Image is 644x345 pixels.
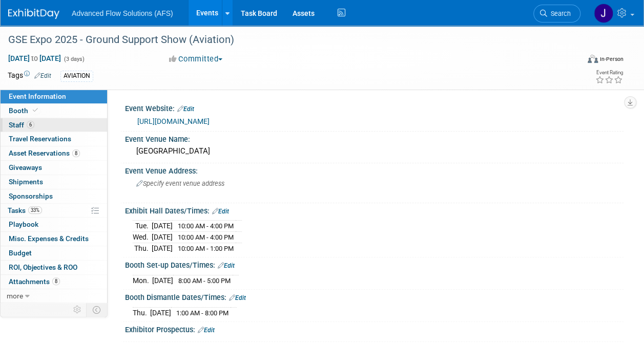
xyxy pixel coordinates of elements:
span: (3 days) [63,56,85,62]
span: 8 [52,277,60,285]
span: Search [547,10,571,17]
td: [DATE] [152,232,173,243]
span: more [7,292,23,300]
div: Event Venue Name: [125,132,624,144]
a: Edit [34,72,51,79]
a: Staff6 [1,118,107,132]
a: Budget [1,246,107,260]
div: AVIATION [60,71,93,81]
span: Travel Reservations [9,135,71,143]
span: 8 [72,149,80,157]
div: Event Rating [595,70,623,75]
td: [DATE] [150,307,171,318]
td: Personalize Event Tab Strip [69,303,87,316]
span: Budget [9,249,32,257]
a: Shipments [1,175,107,189]
i: Booth reservation complete [33,107,38,113]
a: Playbook [1,218,107,231]
div: Event Format [534,53,624,69]
span: Shipments [9,178,43,186]
div: Event Venue Address: [125,163,624,176]
span: Event Information [9,92,66,100]
span: 8:00 AM - 5:00 PM [178,277,231,285]
span: to [30,54,39,62]
td: Toggle Event Tabs [87,303,108,316]
span: Booth [9,106,40,115]
span: Advanced Flow Solutions (AFS) [72,9,173,17]
a: Booth [1,104,107,118]
td: [DATE] [152,243,173,253]
td: Thu. [133,307,150,318]
div: [GEOGRAPHIC_DATA] [133,143,616,159]
a: Search [533,5,580,23]
a: Attachments8 [1,275,107,289]
td: Thu. [133,243,152,253]
span: 10:00 AM - 1:00 PM [178,245,234,252]
img: Jeremiah LaBrue [594,4,613,23]
span: Sponsorships [9,192,53,200]
td: Tags [8,70,51,82]
span: Asset Reservations [9,149,80,157]
a: Event Information [1,90,107,103]
span: 1:00 AM - 8:00 PM [176,309,228,317]
span: Misc. Expenses & Credits [9,234,89,243]
a: Misc. Expenses & Credits [1,232,107,246]
div: Exhibit Hall Dates/Times: [125,203,624,217]
div: Exhibitor Prospectus: [125,322,624,335]
span: Specify event venue address [136,180,224,187]
span: Giveaways [9,163,42,171]
div: Booth Dismantle Dates/Times: [125,290,624,303]
a: Edit [212,208,229,215]
span: 6 [27,121,34,128]
a: Sponsorships [1,189,107,203]
span: 10:00 AM - 4:00 PM [178,233,234,241]
a: Edit [177,105,194,113]
img: Format-Inperson.png [588,55,598,63]
a: Edit [229,294,246,301]
span: 10:00 AM - 4:00 PM [178,222,234,230]
span: Staff [9,121,34,129]
a: Edit [198,327,215,334]
span: Playbook [9,220,38,228]
span: Tasks [8,206,42,214]
div: Booth Set-up Dates/Times: [125,257,624,271]
a: Asset Reservations8 [1,146,107,160]
div: GSE Expo 2025 - Ground Support Show (Aviation) [5,31,571,49]
span: ROI, Objectives & ROO [9,263,77,271]
a: ROI, Objectives & ROO [1,261,107,274]
span: [DATE] [DATE] [8,54,61,63]
img: ExhibitDay [8,9,59,19]
a: [URL][DOMAIN_NAME] [137,117,210,125]
td: [DATE] [152,221,173,232]
td: Tue. [133,221,152,232]
td: Mon. [133,275,152,286]
button: Committed [165,54,226,64]
td: Wed. [133,232,152,243]
div: Event Website: [125,101,624,114]
span: 33% [28,206,42,214]
a: Travel Reservations [1,132,107,146]
span: Attachments [9,277,60,286]
div: In-Person [599,55,624,63]
a: Tasks33% [1,204,107,218]
a: Giveaways [1,161,107,175]
a: Edit [218,262,235,269]
td: [DATE] [152,275,173,286]
a: more [1,289,107,303]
